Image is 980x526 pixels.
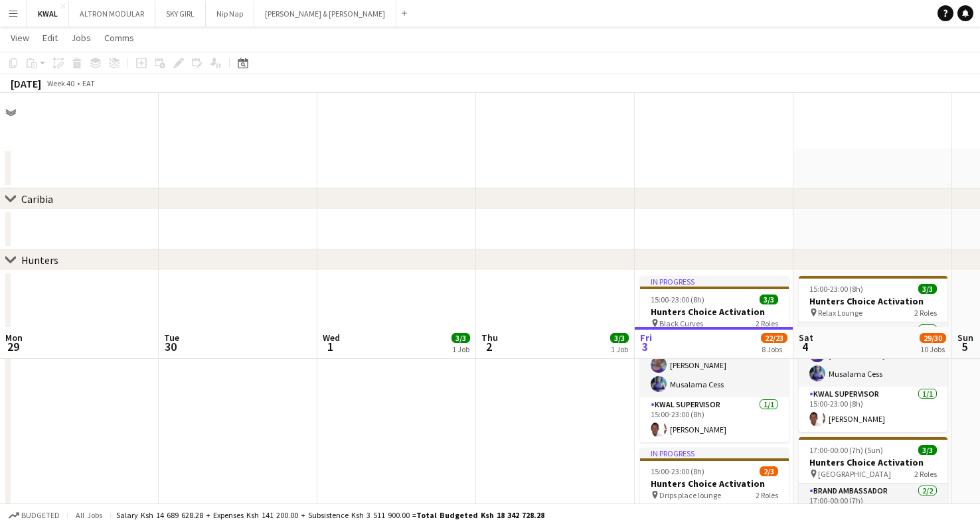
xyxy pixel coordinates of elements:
span: Sun [957,332,973,344]
span: 3 [638,339,652,354]
span: 2 Roles [756,490,778,500]
span: [GEOGRAPHIC_DATA] [818,469,891,479]
div: 10 Jobs [920,344,945,354]
h3: Hunters Choice Activation [640,306,789,318]
span: Wed [323,332,340,344]
span: 2 [479,339,498,354]
app-card-role: Brand Ambassador2/215:00-23:00 (8h)[PERSON_NAME]Musalama Cess [799,322,947,387]
span: 15:00-23:00 (8h) [651,295,704,304]
span: Total Budgeted Ksh 18 342 728.28 [416,510,544,520]
app-job-card: In progress15:00-23:00 (8h)3/3Hunters Choice Activation Black Curves2 RolesBrand Ambassador2/215:... [640,276,789,442]
span: Comms [104,32,134,44]
span: 29/30 [920,333,946,343]
a: Edit [37,29,63,46]
span: 3/3 [451,333,470,343]
app-card-role: Brand Ambassador2/215:00-23:00 (8h)[PERSON_NAME]Musalama Cess [640,333,789,397]
span: Fri [640,332,652,344]
span: 3/3 [760,295,778,304]
div: Salary Ksh 14 689 628.28 + Expenses Ksh 141 200.00 + Subsistence Ksh 3 511 900.00 = [116,510,544,520]
div: In progress [640,276,789,287]
span: 2 Roles [914,308,937,318]
span: 3/3 [610,333,629,343]
a: Comms [99,29,139,46]
span: 30 [162,339,179,354]
span: 3/3 [918,284,937,294]
button: ALTRON MODULAR [69,1,155,27]
h3: Hunters Choice Activation [799,295,947,307]
span: 4 [797,339,813,354]
div: 1 Job [452,344,469,354]
a: View [5,29,35,46]
h3: Hunters Choice Activation [799,456,947,468]
div: 8 Jobs [762,344,787,354]
button: SKY GIRL [155,1,206,27]
span: Edit [42,32,58,44]
app-card-role: KWAL SUPERVISOR1/115:00-23:00 (8h)[PERSON_NAME] [799,387,947,432]
div: 1 Job [611,344,628,354]
span: Thu [481,332,498,344]
div: [DATE] [11,77,41,90]
span: 15:00-23:00 (8h) [651,466,704,476]
span: Budgeted [21,511,60,520]
button: Nip Nap [206,1,254,27]
button: Budgeted [7,508,62,523]
span: 2 Roles [756,318,778,328]
div: Hunters [21,253,58,267]
span: 17:00-00:00 (7h) (Sun) [809,445,883,455]
span: Week 40 [44,78,77,88]
span: Relax Lounge [818,308,862,318]
button: KWAL [27,1,69,27]
span: Black Curves [659,318,703,328]
span: Jobs [71,32,91,44]
span: 3/3 [918,445,937,455]
span: Sat [799,332,813,344]
div: In progress [640,448,789,458]
span: Drips place lounge [659,490,721,500]
span: 29 [3,339,23,354]
span: Mon [5,332,23,344]
span: 1 [321,339,340,354]
span: 22/23 [761,333,787,343]
h3: Hunters Choice Activation [640,478,789,490]
span: 2 Roles [914,469,937,479]
app-job-card: 15:00-23:00 (8h)3/3Hunters Choice Activation Relax Lounge2 RolesBrand Ambassador2/215:00-23:00 (8... [799,276,947,432]
div: EAT [82,78,95,88]
span: 5 [955,339,973,354]
div: Caribia [21,192,53,206]
span: 2/3 [760,466,778,476]
span: Tue [164,332,179,344]
span: All jobs [73,510,105,520]
a: Jobs [66,29,96,46]
span: 15:00-23:00 (8h) [809,284,863,294]
button: [PERSON_NAME] & [PERSON_NAME] [254,1,396,27]
span: View [11,32,29,44]
app-card-role: KWAL SUPERVISOR1/115:00-23:00 (8h)[PERSON_NAME] [640,397,789,442]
